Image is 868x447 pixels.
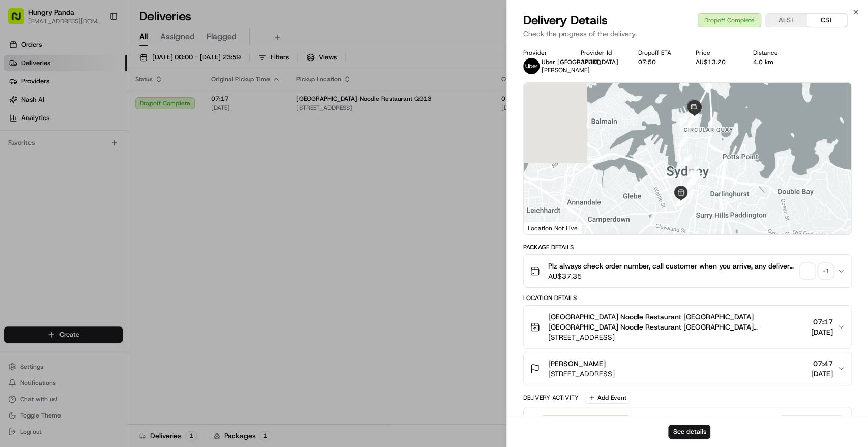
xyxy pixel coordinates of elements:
div: Delivery Activity [523,394,579,402]
div: 7 [671,185,682,196]
div: Location Not Live [524,222,582,234]
button: [PERSON_NAME][STREET_ADDRESS]07:47[DATE] [524,352,851,385]
span: 8月7日 [90,185,110,193]
div: 💻 [86,228,94,236]
div: 4.0 km [753,58,794,66]
img: 1727276513143-84d647e1-66c0-4f92-a045-3c9f9f5dfd92 [21,97,40,115]
p: Welcome 👋 [10,41,185,57]
span: [STREET_ADDRESS] [548,369,615,379]
img: 1736555255976-a54dd68f-1ca7-489b-9aae-adbdc363a1c4 [20,186,28,194]
div: 15 [677,136,688,147]
img: Nash [10,10,31,31]
div: 📗 [10,228,18,236]
button: CST [806,14,847,27]
div: Distance [753,49,794,57]
span: [DATE] [811,327,833,337]
a: 💻API Documentation [82,223,167,242]
button: See details [668,425,710,439]
img: Asif Zaman Khan [10,175,26,192]
span: [GEOGRAPHIC_DATA] Noodle Restaurant [GEOGRAPHIC_DATA] [GEOGRAPHIC_DATA] Noodle Restaurant [GEOGRA... [548,312,807,332]
button: Start new chat [173,100,185,112]
div: 11 [689,171,700,183]
div: Package Details [523,243,852,251]
img: 1736555255976-a54dd68f-1ca7-489b-9aae-adbdc363a1c4 [10,97,28,115]
span: Uber [GEOGRAPHIC_DATA] [542,58,618,66]
span: 07:47 [811,359,833,369]
div: Start new chat [46,97,167,107]
div: 8 [683,178,694,190]
span: Knowledge Base [20,227,78,237]
button: Plz always check order number, call customer when you arrive, any delivery issues, Contact WhatsA... [524,255,851,287]
div: Location Details [523,294,852,302]
a: Powered byPylon [72,252,123,260]
span: Plz always check order number, call customer when you arrive, any delivery issues, Contact WhatsA... [548,261,796,271]
span: Pylon [101,252,123,260]
div: Price [696,49,737,57]
button: [GEOGRAPHIC_DATA] Noodle Restaurant [GEOGRAPHIC_DATA] [GEOGRAPHIC_DATA] Noodle Restaurant [GEOGRA... [524,306,851,348]
span: AU$37.35 [548,271,796,281]
span: API Documentation [96,227,163,237]
span: [PERSON_NAME] [548,359,606,369]
div: Provider [523,49,564,57]
input: Clear [26,66,168,76]
button: See all [158,130,185,142]
span: [DATE] [811,369,833,379]
div: 13 [687,166,699,177]
img: uber-new-logo.jpeg [523,58,540,74]
span: [PERSON_NAME] [32,185,82,193]
button: 323DD [581,58,601,66]
div: Provider Id [581,49,622,57]
span: [STREET_ADDRESS] [548,332,807,342]
span: 8月15日 [39,158,63,166]
div: Past conversations [10,132,65,140]
div: 07:50 [638,58,679,66]
div: We're available if you need us! [46,107,140,115]
div: 14 [681,153,692,164]
div: 12 [689,171,700,183]
button: AEST [766,14,806,27]
button: Add Event [585,392,630,404]
span: • [84,185,88,193]
div: + 1 [819,264,833,278]
span: [PERSON_NAME] [542,66,590,74]
p: Check the progress of the delivery. [523,28,852,39]
div: 17 [688,112,699,123]
a: 📗Knowledge Base [6,223,82,242]
button: +1 [800,264,833,278]
span: • [34,158,37,166]
span: Delivery Details [523,12,608,28]
div: 4 [674,195,685,206]
span: 07:17 [811,317,833,327]
div: Dropoff ETA [638,49,679,57]
div: AU$13.20 [696,58,737,66]
div: 16 [676,114,687,126]
div: 1 [683,188,694,199]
